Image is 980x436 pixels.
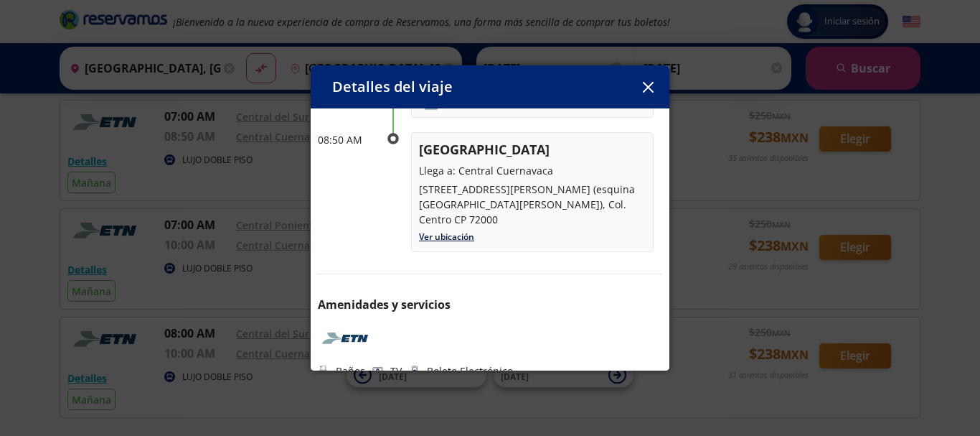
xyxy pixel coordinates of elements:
[427,363,513,379] p: Boleto Electrónico
[318,132,375,147] p: 08:50 AM
[419,231,474,243] a: Ver ubicación
[419,182,646,227] p: [STREET_ADDRESS][PERSON_NAME] (esquina [GEOGRAPHIC_DATA][PERSON_NAME]), Col. Centro CP 72000
[390,363,402,379] p: TV
[336,363,365,379] p: Baños
[419,140,646,159] p: [GEOGRAPHIC_DATA]
[318,296,662,313] p: Amenidades y servicios
[419,163,646,178] p: Llega a: Central Cuernavaca
[332,76,453,98] p: Detalles del viaje
[318,328,375,349] img: ETN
